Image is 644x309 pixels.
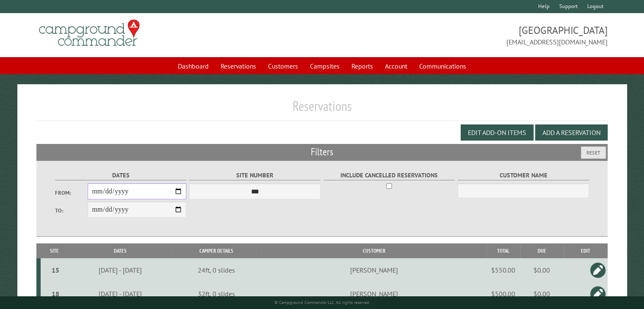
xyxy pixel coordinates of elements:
[70,266,170,274] div: [DATE] - [DATE]
[322,23,608,47] span: [GEOGRAPHIC_DATA] [EMAIL_ADDRESS][DOMAIN_NAME]
[261,282,486,306] td: [PERSON_NAME]
[461,124,533,141] button: Edit Add-on Items
[189,171,321,180] label: Site Number
[44,290,67,298] div: 18
[323,171,455,180] label: Include Cancelled Reservations
[36,144,608,160] h2: Filters
[486,243,520,258] th: Total
[55,189,88,197] label: From:
[171,258,261,282] td: 24ft, 0 slides
[520,258,564,282] td: $0.00
[173,58,214,74] a: Dashboard
[55,171,187,180] label: Dates
[70,290,170,298] div: [DATE] - [DATE]
[346,58,378,74] a: Reports
[458,171,589,180] label: Customer Name
[535,124,608,141] button: Add a Reservation
[69,243,172,258] th: Dates
[380,58,412,74] a: Account
[486,258,520,282] td: $550.00
[216,58,261,74] a: Reservations
[486,282,520,306] td: $500.00
[55,207,88,215] label: To:
[274,300,370,305] small: © Campground Commander LLC. All rights reserved.
[41,243,69,258] th: Site
[305,58,345,74] a: Campsites
[36,17,142,50] img: Campground Commander
[564,243,608,258] th: Edit
[520,282,564,306] td: $0.00
[171,282,261,306] td: 32ft, 0 slides
[581,146,606,159] button: Reset
[261,258,486,282] td: [PERSON_NAME]
[414,58,471,74] a: Communications
[263,58,303,74] a: Customers
[171,243,261,258] th: Camper Details
[520,243,564,258] th: Due
[44,266,67,274] div: 15
[36,98,608,121] h1: Reservations
[261,243,486,258] th: Customer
